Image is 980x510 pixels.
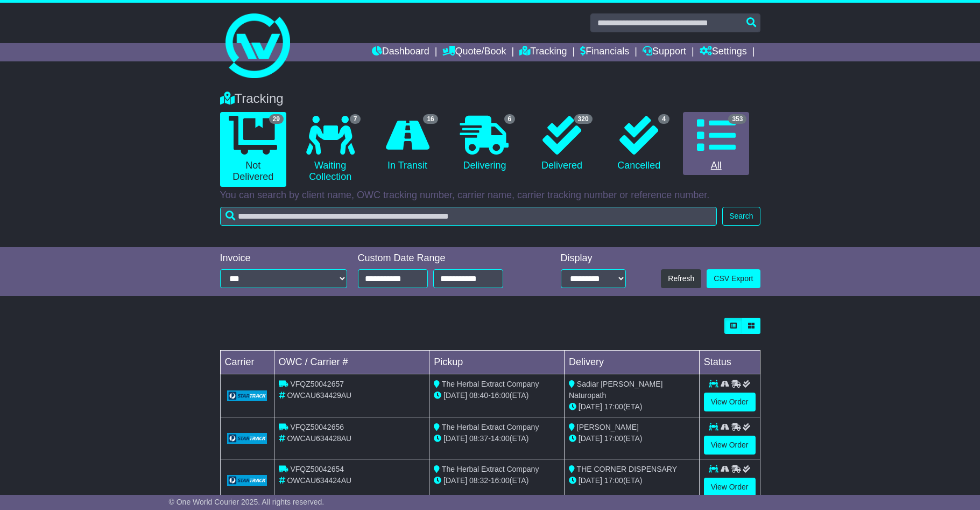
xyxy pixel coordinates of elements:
[287,391,351,400] span: OWCAU634429AU
[569,401,695,413] div: (ETA)
[287,434,351,443] span: OWCAU634428AU
[220,253,347,264] div: Invoice
[519,43,567,61] a: Tracking
[574,114,593,124] span: 320
[569,433,695,444] div: (ETA)
[350,114,361,124] span: 7
[443,391,467,400] span: [DATE]
[297,112,363,187] a: 7 Waiting Collection
[579,476,602,485] span: [DATE]
[274,351,429,374] td: OWC / Carrier #
[169,498,325,506] span: © One World Courier 2025. All rights reserved.
[423,114,438,124] span: 16
[434,433,560,444] div: - (ETA)
[227,390,267,401] img: GetCarrierServiceLogo
[528,112,595,176] a: 320 Delivered
[504,114,516,124] span: 6
[443,476,467,485] span: [DATE]
[469,476,488,485] span: 08:32
[604,434,623,443] span: 17:00
[220,351,274,374] td: Carrier
[442,423,539,431] span: The Herbal Extract Company
[287,476,351,485] span: OWCAU634424AU
[728,114,746,124] span: 353
[564,351,699,374] td: Delivery
[604,402,623,411] span: 17:00
[442,43,506,61] a: Quote/Book
[443,434,467,443] span: [DATE]
[704,478,756,497] a: View Order
[220,190,760,201] p: You can search by client name, OWC tracking number, carrier name, carrier tracking number or refe...
[358,253,531,264] div: Custom Date Range
[491,391,510,400] span: 16:00
[269,114,284,124] span: 29
[661,269,701,288] button: Refresh
[700,43,747,61] a: Settings
[469,434,488,443] span: 08:37
[606,112,672,176] a: 4 Cancelled
[290,465,344,473] span: VFQZ50042654
[569,380,662,400] span: Sadiar [PERSON_NAME] Naturopath
[452,112,518,176] a: 6 Delivering
[580,43,629,61] a: Financials
[722,207,760,226] button: Search
[579,402,602,411] span: [DATE]
[683,112,749,176] a: 353 All
[290,380,344,388] span: VFQZ50042657
[577,465,677,473] span: THE CORNER DISPENSARY
[429,351,565,374] td: Pickup
[579,434,602,443] span: [DATE]
[434,390,560,401] div: - (ETA)
[227,433,267,444] img: GetCarrierServiceLogo
[643,43,686,61] a: Support
[442,380,539,388] span: The Herbal Extract Company
[434,475,560,486] div: - (ETA)
[561,253,626,264] div: Display
[491,434,510,443] span: 14:00
[372,43,429,61] a: Dashboard
[699,351,760,374] td: Status
[374,112,440,176] a: 16 In Transit
[227,475,267,486] img: GetCarrierServiceLogo
[658,114,669,124] span: 4
[491,476,510,485] span: 16:00
[220,112,286,187] a: 29 Not Delivered
[290,423,344,431] span: VFQZ50042656
[569,475,695,486] div: (ETA)
[469,391,488,400] span: 08:40
[604,476,623,485] span: 17:00
[707,269,760,288] a: CSV Export
[704,393,756,411] a: View Order
[215,91,766,107] div: Tracking
[442,465,539,473] span: The Herbal Extract Company
[577,423,639,431] span: [PERSON_NAME]
[704,436,756,455] a: View Order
